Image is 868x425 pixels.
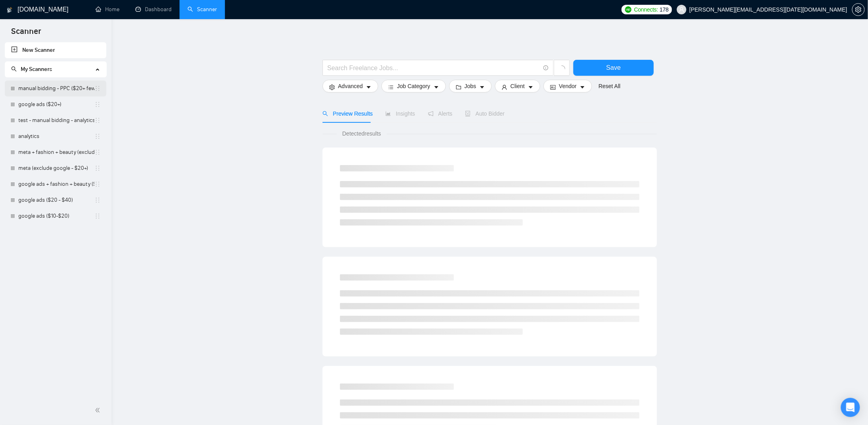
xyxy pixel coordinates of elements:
span: search [11,66,17,72]
span: notification [428,111,434,116]
a: google ads + fashion + beauty ($1+) [18,176,94,192]
span: Jobs [465,82,477,91]
a: manual bidding - PPC ($20+ few negatives + title search) [18,81,94,96]
span: holder [94,85,101,92]
span: holder [94,181,101,187]
li: manual bidding - PPC ($20+ few negatives + title search) [5,81,106,96]
a: analytics [18,128,94,144]
span: Vendor [559,82,577,91]
span: Preview Results [323,110,373,117]
a: google ads ($20 - $40) [18,192,94,208]
a: meta (exclude google - $20+) [18,160,94,176]
span: Save [606,63,621,73]
span: Connects: [634,5,658,14]
span: setting [852,6,864,13]
span: holder [94,213,101,219]
a: setting [852,6,865,13]
a: google ads ($20+) [18,96,94,112]
span: area-chart [385,111,391,116]
span: Client [510,82,525,91]
a: homeHome [96,6,119,13]
span: caret-down [528,84,534,90]
span: holder [94,117,101,124]
li: google ads ($20 - $40) [5,192,106,208]
button: barsJob Categorycaret-down [381,80,446,92]
span: My Scanners [21,66,52,73]
a: test - manual bidding - analytics (no negatives) [18,112,94,128]
div: Open Intercom Messenger [841,398,860,417]
span: Auto Bidder [465,110,504,117]
span: user [679,7,684,12]
span: holder [94,165,101,171]
span: info-circle [543,65,549,71]
button: userClientcaret-down [495,80,540,92]
input: Search Freelance Jobs... [327,63,540,73]
li: google ads + fashion + beauty ($1+) [5,176,106,192]
span: holder [94,149,101,155]
img: logo [7,4,12,16]
li: test - manual bidding - analytics (no negatives) [5,112,106,128]
li: google ads ($20+) [5,96,106,112]
li: meta (exclude google - $20+) [5,160,106,176]
span: caret-down [479,84,485,90]
span: holder [94,101,101,108]
img: upwork-logo.png [625,6,631,13]
button: folderJobscaret-down [449,80,492,92]
span: Detected results [337,129,387,138]
span: Alerts [428,110,453,117]
span: 178 [660,5,669,14]
span: Job Category [397,82,430,91]
a: meta + fashion + beauty (exclude google - $20+) [18,144,94,160]
span: Scanner [5,26,47,42]
button: Save [573,60,654,76]
button: setting [852,3,865,16]
a: Reset All [598,82,620,91]
button: settingAdvancedcaret-down [323,80,378,92]
span: bars [388,84,394,90]
span: loading [558,65,565,73]
li: google ads ($10-$20) [5,208,106,224]
span: Advanced [338,82,363,91]
li: meta + fashion + beauty (exclude google - $20+) [5,144,106,160]
span: holder [94,197,101,203]
button: idcardVendorcaret-down [543,80,592,92]
span: caret-down [580,84,585,90]
span: setting [329,84,335,90]
span: Insights [385,110,415,117]
span: caret-down [366,84,371,90]
span: user [502,84,507,90]
a: google ads ($10-$20) [18,208,94,224]
span: caret-down [434,84,439,90]
a: New Scanner [11,42,100,58]
span: robot [465,111,471,116]
li: analytics [5,128,106,144]
a: dashboardDashboard [135,6,172,13]
span: folder [456,84,461,90]
span: search [323,111,328,116]
span: double-left [95,406,103,414]
span: My Scanners [11,66,52,73]
span: idcard [550,84,556,90]
a: searchScanner [188,6,217,13]
li: New Scanner [5,42,106,58]
span: holder [94,133,101,140]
